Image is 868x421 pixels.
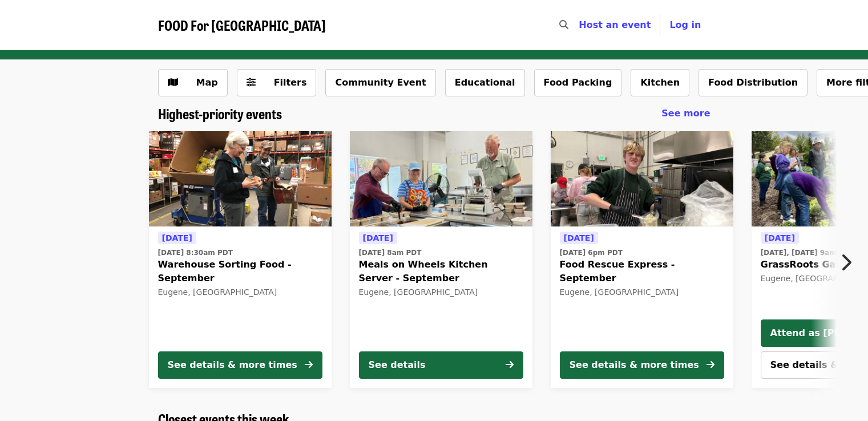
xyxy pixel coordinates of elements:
[699,69,808,96] button: Food Distribution
[534,69,622,96] button: Food Packing
[158,103,282,123] span: Highest-priority events
[661,108,710,119] span: See more
[149,131,332,227] img: Warehouse Sorting Food - September organized by FOOD For Lane County
[575,11,584,39] input: Search
[158,288,322,297] div: Eugene, [GEOGRAPHIC_DATA]
[359,288,523,297] div: Eugene, [GEOGRAPHIC_DATA]
[350,131,532,388] a: See details for "Meals on Wheels Kitchen Server - September"
[325,69,435,96] button: Community Event
[765,233,795,242] span: [DATE]
[551,131,733,227] img: Food Rescue Express - September organized by FOOD For Lane County
[631,69,689,96] button: Kitchen
[579,19,651,30] a: Host an event
[158,17,326,34] a: FOOD For [GEOGRAPHIC_DATA]
[237,69,317,96] button: Filters (0 selected)
[158,106,282,122] a: Highest-priority events
[830,246,868,278] button: Next item
[149,131,332,388] a: See details for "Warehouse Sorting Food - September"
[149,106,720,122] div: Highest-priority events
[445,69,525,96] button: Educational
[158,351,322,379] button: See details & more times
[660,14,710,37] button: Log in
[168,77,178,88] i: map icon
[551,131,733,388] a: See details for "Food Rescue Express - September"
[669,19,701,30] span: Log in
[506,359,514,370] i: arrow-right icon
[570,358,699,372] div: See details & more times
[560,351,724,379] button: See details & more times
[359,248,422,258] time: [DATE] 8am PDT
[196,77,218,88] span: Map
[661,107,710,120] a: See more
[158,15,326,35] span: FOOD For [GEOGRAPHIC_DATA]
[162,233,192,242] span: [DATE]
[158,248,233,258] time: [DATE] 8:30am PDT
[168,358,297,372] div: See details & more times
[158,69,228,96] button: Show map view
[559,19,568,30] i: search icon
[560,288,724,297] div: Eugene, [GEOGRAPHIC_DATA]
[158,258,322,285] span: Warehouse Sorting Food - September
[359,258,523,285] span: Meals on Wheels Kitchen Server - September
[560,248,623,258] time: [DATE] 6pm PDT
[363,233,393,242] span: [DATE]
[359,351,523,379] button: See details
[274,77,307,88] span: Filters
[305,359,313,370] i: arrow-right icon
[761,248,854,258] time: [DATE], [DATE] 9am PDT
[247,77,256,88] i: sliders-h icon
[840,252,851,273] i: chevron-right icon
[369,358,426,372] div: See details
[560,258,724,285] span: Food Rescue Express - September
[564,233,594,242] span: [DATE]
[350,131,532,227] img: Meals on Wheels Kitchen Server - September organized by FOOD For Lane County
[706,359,714,370] i: arrow-right icon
